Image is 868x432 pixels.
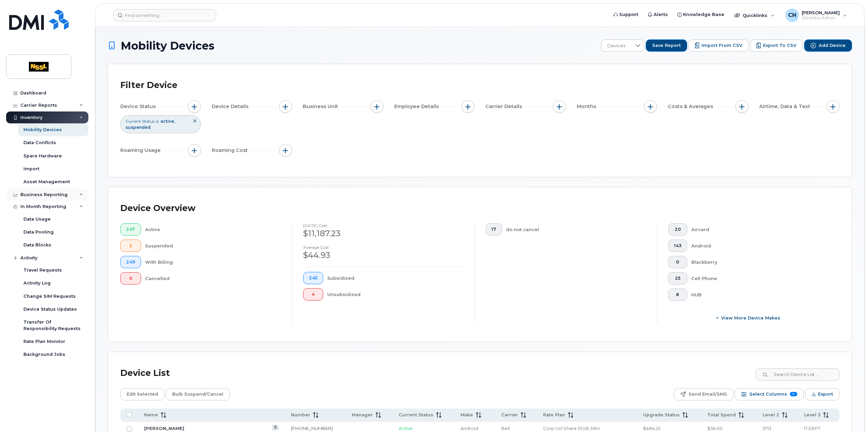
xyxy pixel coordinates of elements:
[668,289,687,301] button: 8
[674,259,681,265] span: 0
[291,426,333,431] a: [PHONE_NUMBER]
[721,315,780,321] span: View More Device Makes
[166,388,230,400] button: Bulk Suspend/Cancel
[212,103,250,110] span: Device Details
[120,147,163,154] span: Roaming Usage
[819,42,846,49] span: Add Device
[352,412,373,418] span: Manager
[491,227,496,232] span: 17
[643,426,660,431] span: $484.25
[327,288,464,300] div: Unsubsidized
[120,240,141,252] button: 2
[485,103,524,110] span: Carrier Details
[674,243,681,248] span: 143
[805,388,839,400] button: Export
[601,40,631,52] span: Devices
[303,103,340,110] span: Business Unit
[145,272,281,284] div: Cancelled
[126,276,135,281] span: 0
[763,426,771,431] span: 5713
[156,118,159,124] span: is
[327,272,464,284] div: Subsidized
[120,200,195,217] div: Device Overview
[125,125,151,130] span: suspended
[501,426,510,431] span: Bell
[121,40,214,52] span: Mobility Devices
[691,272,829,284] div: Cell Phone
[461,426,478,431] span: Android
[643,412,680,418] span: Upgrade Status
[145,256,281,268] div: With Billing
[291,412,310,418] span: Number
[689,39,749,52] button: Import from CSV
[646,39,687,52] button: Save Report
[668,256,687,268] button: 0
[303,272,323,284] button: 245
[577,103,598,110] span: Months
[707,412,736,418] span: Total Spend
[804,412,820,418] span: Level 3
[804,426,820,431] span: IT DEPT
[127,389,158,399] span: Edit Selected
[756,368,839,381] input: Search Device List ...
[674,388,733,400] button: Send Email/SMS
[486,223,502,236] button: 17
[689,389,727,399] span: Send Email/SMS
[763,412,779,418] span: Level 2
[652,42,681,49] span: Save Report
[543,412,565,418] span: Rate Plan
[172,389,223,399] span: Bulk Suspend/Cancel
[125,118,155,124] span: Current Status
[145,240,281,252] div: Suspended
[804,39,852,52] button: Add Device
[707,426,723,431] span: $56.00
[303,288,323,300] button: 4
[120,103,158,110] span: Device Status
[160,119,175,124] span: active
[790,392,797,396] span: 11
[303,223,464,228] h4: [DATE] cost
[543,426,600,431] span: Corp Unl Share 10GB 36M
[145,223,281,236] div: Active
[120,272,141,284] button: 0
[750,39,803,52] button: Export to CSV
[818,389,833,399] span: Export
[691,223,829,236] div: Aircard
[749,389,787,399] span: Select Columns
[303,228,464,239] div: $11,187.23
[120,364,170,382] div: Device List
[763,42,796,49] span: Export to CSV
[126,243,135,248] span: 2
[399,412,433,418] span: Current Status
[674,292,681,297] span: 8
[394,103,441,110] span: Employee Details
[126,259,135,265] span: 249
[120,388,164,400] button: Edit Selected
[303,245,464,249] h4: Average cost
[506,223,646,236] div: do not cancel
[144,412,158,418] span: Name
[668,223,687,236] button: 20
[399,426,413,431] span: Active
[701,42,742,49] span: Import from CSV
[126,227,135,232] span: 247
[303,249,464,261] div: $44.93
[120,256,141,268] button: 249
[461,412,473,418] span: Make
[120,76,177,94] div: Filter Device
[668,103,715,110] span: Costs & Averages
[668,272,687,284] button: 25
[120,223,141,236] button: 247
[668,240,687,252] button: 143
[144,426,184,431] a: [PERSON_NAME]
[309,275,317,281] span: 245
[691,256,829,268] div: Blackberry
[501,412,518,418] span: Carrier
[691,240,829,252] div: Android
[735,388,804,400] button: Select Columns 11
[674,276,681,281] span: 25
[759,103,812,110] span: Airtime, Data & Text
